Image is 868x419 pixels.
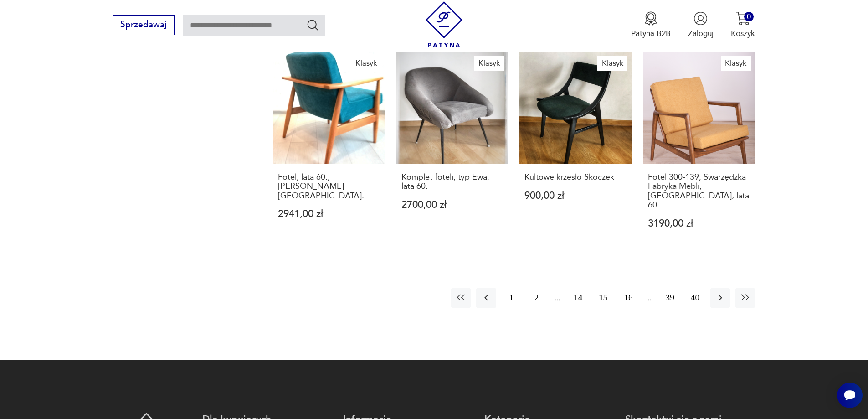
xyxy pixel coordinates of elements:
img: Ikona koszyka [736,11,750,26]
button: 1 [502,288,521,308]
a: KlasykFotel 300-139, Swarzędzka Fabryka Mebli, Polska, lata 60.Fotel 300-139, Swarzędzka Fabryka ... [643,52,755,249]
h3: Fotel, lata 60., [PERSON_NAME][GEOGRAPHIC_DATA]. [278,173,380,201]
button: Szukaj [306,18,319,31]
h3: Fotel 300-139, Swarzędzka Fabryka Mebli, [GEOGRAPHIC_DATA], lata 60. [648,173,750,210]
button: 40 [685,288,705,308]
div: 0 [744,12,754,21]
h3: Kultowe krzesło Skoczek [524,173,627,182]
button: 14 [568,288,588,308]
p: 3190,00 zł [648,219,750,228]
p: Koszyk [731,28,755,39]
h3: Komplet foteli, typ Ewa, lata 60. [401,173,504,191]
img: Patyna - sklep z meblami i dekoracjami vintage [421,1,467,47]
button: 16 [618,288,638,308]
p: Patyna B2B [631,28,671,39]
p: Zaloguj [688,28,714,39]
p: 2941,00 zł [278,209,380,219]
iframe: Smartsupp widget button [837,383,863,408]
img: Ikona medalu [644,11,658,26]
a: KlasykKomplet foteli, typ Ewa, lata 60.Komplet foteli, typ Ewa, lata 60.2700,00 zł [396,52,509,249]
a: KlasykFotel, lata 60., J. Kędziorek.Fotel, lata 60., [PERSON_NAME][GEOGRAPHIC_DATA].2941,00 zł [273,52,385,249]
a: Ikona medaluPatyna B2B [631,11,671,39]
a: KlasykKultowe krzesło SkoczekKultowe krzesło Skoczek900,00 zł [519,52,632,249]
img: Ikonka użytkownika [693,11,708,26]
p: 900,00 zł [524,191,627,201]
button: Patyna B2B [631,11,671,39]
button: Zaloguj [688,11,714,39]
button: 15 [593,288,613,308]
a: Sprzedawaj [113,22,175,29]
button: 2 [527,288,546,308]
p: 2700,00 zł [401,200,504,210]
button: 39 [660,288,680,308]
button: Sprzedawaj [113,15,175,35]
button: 0Koszyk [731,11,755,39]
